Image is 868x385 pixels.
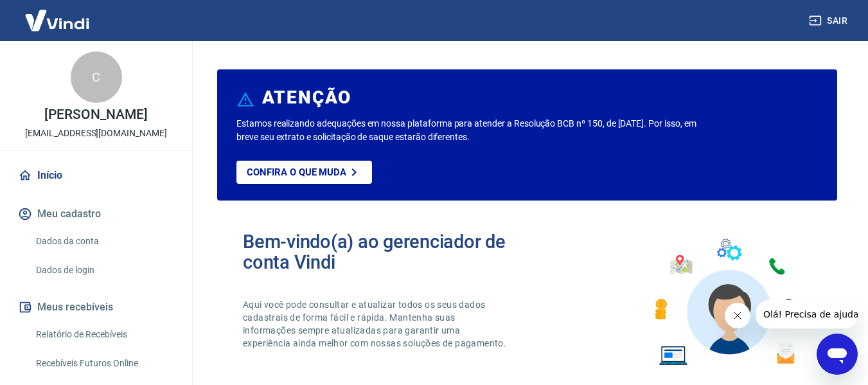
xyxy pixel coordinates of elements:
a: Recebíveis Futuros Online [31,350,177,377]
a: Início [15,161,177,190]
h2: Bem-vindo(a) ao gerenciador de conta Vindi [243,231,527,273]
a: Confira o que muda [236,161,372,184]
iframe: Fechar mensagem [725,303,750,328]
span: Olá! Precisa de ajuda? [8,9,108,19]
h6: ATENÇÃO [262,91,351,104]
a: Relatório de Recebíveis [31,321,177,348]
button: Meus recebíveis [15,293,177,321]
a: Dados da conta [31,228,177,255]
a: Dados de login [31,257,177,283]
p: Estamos realizando adequações em nossa plataforma para atender a Resolução BCB nº 150, de [DATE].... [236,117,702,144]
img: Imagem de um avatar masculino com diversos icones exemplificando as funcionalidades do gerenciado... [643,231,811,373]
button: Meu cadastro [15,200,177,228]
iframe: Mensagem da empresa [756,300,858,328]
iframe: Botão para abrir a janela de mensagens [817,334,858,375]
button: Sair [806,9,853,33]
p: Confira o que muda [247,166,346,178]
div: C [71,51,122,103]
img: Vindi [15,1,99,40]
p: [PERSON_NAME] [44,108,147,121]
p: Aqui você pode consultar e atualizar todos os seus dados cadastrais de forma fácil e rápida. Mant... [243,298,509,350]
p: [EMAIL_ADDRESS][DOMAIN_NAME] [25,127,167,140]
